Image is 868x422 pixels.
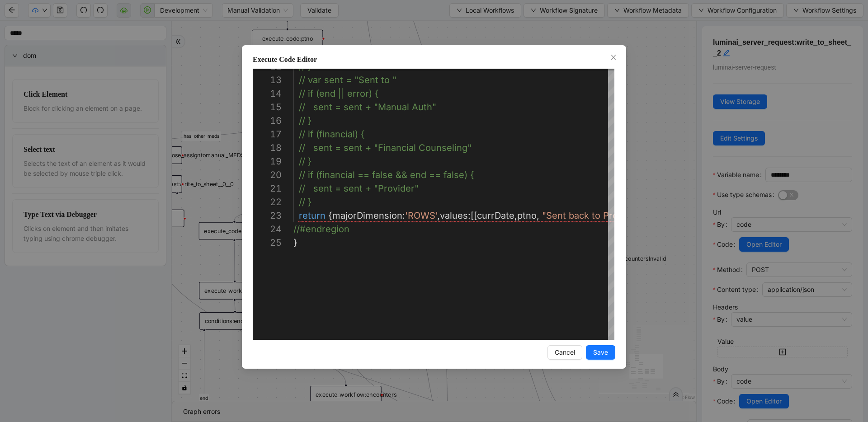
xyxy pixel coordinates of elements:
div: 15 [253,100,282,114]
span: Cancel [555,347,575,357]
button: Cancel [547,345,582,360]
span: currDate [477,210,514,221]
span: //#endregion [293,224,349,234]
span: majorDimension [332,210,402,221]
span: // var sent = "Sent to " [299,75,396,85]
span: // } [299,115,312,126]
span: // } [299,197,312,207]
button: Save [586,345,615,360]
span: , [437,210,440,221]
span: // if (financial == false && end == false) { [299,169,474,180]
span: values [440,210,468,221]
span: ptno [517,210,537,221]
div: 13 [253,73,282,87]
span: return [299,210,325,221]
div: 21 [253,182,282,195]
span: 'ROWS' [405,210,437,221]
span: "Sent back to Provider Pool" [542,210,665,221]
span: : [402,210,405,221]
div: 16 [253,114,282,127]
span: , [514,210,517,221]
div: 14 [253,87,282,100]
button: Close [609,53,618,63]
span: // if (end || error) { [299,88,379,99]
div: 24 [253,222,282,236]
div: 17 [253,127,282,141]
div: Execute Code Editor [253,54,615,65]
span: Save [593,347,608,357]
span: , [537,210,539,221]
span: // if (financial) { [299,129,365,140]
div: 25 [253,236,282,249]
span: // sent = sent + "Financial Counseling" [299,142,472,153]
span: // sent = sent + "Provider" [299,183,419,194]
span: } [293,237,297,248]
div: 20 [253,168,282,182]
div: 22 [253,195,282,209]
span: { [328,210,332,221]
div: 19 [253,155,282,168]
span: // sent = sent + "Manual Auth" [299,102,436,113]
div: 23 [253,209,282,222]
span: close [610,54,617,61]
span: // } [299,156,312,167]
span: :[[ [468,210,477,221]
div: 18 [253,141,282,155]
